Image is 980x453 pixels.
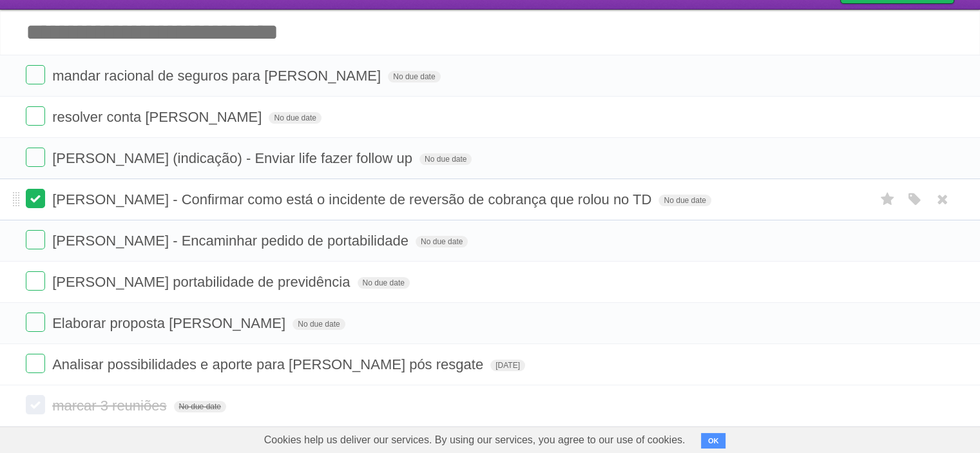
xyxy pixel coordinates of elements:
span: [PERSON_NAME] (indicação) - Enviar life fazer follow up [52,150,416,166]
span: No due date [416,236,468,247]
label: Done [26,313,45,332]
span: Analisar possibilidades e aporte para [PERSON_NAME] pós resgate [52,356,486,372]
label: Star task [876,189,900,210]
span: No due date [269,112,321,124]
span: marcar 3 reuniões [52,398,169,414]
label: Done [26,65,45,84]
span: No due date [419,153,472,165]
span: Cookies help us deliver our services. By using our services, you agree to our use of cookies. [251,427,698,453]
span: mandar racional de seguros para [PERSON_NAME] [52,68,384,84]
span: [DATE] [490,360,525,371]
label: Done [26,271,45,291]
span: No due date [658,195,711,206]
span: No due date [174,401,226,412]
span: No due date [358,277,410,289]
span: resolver conta [PERSON_NAME] [52,109,265,125]
label: Done [26,148,45,167]
label: Done [26,230,45,249]
label: Done [26,395,45,414]
label: Done [26,189,45,208]
label: Done [26,354,45,373]
span: [PERSON_NAME] - Confirmar como está o incidente de reversão de cobrança que rolou no TD [52,191,655,207]
span: [PERSON_NAME] portabilidade de previdência [52,274,353,290]
span: Elaborar proposta [PERSON_NAME] [52,315,289,331]
button: OK [701,433,726,448]
span: No due date [293,318,345,330]
label: Done [26,106,45,126]
span: [PERSON_NAME] - Encaminhar pedido de portabilidade [52,233,412,249]
span: No due date [388,71,440,82]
